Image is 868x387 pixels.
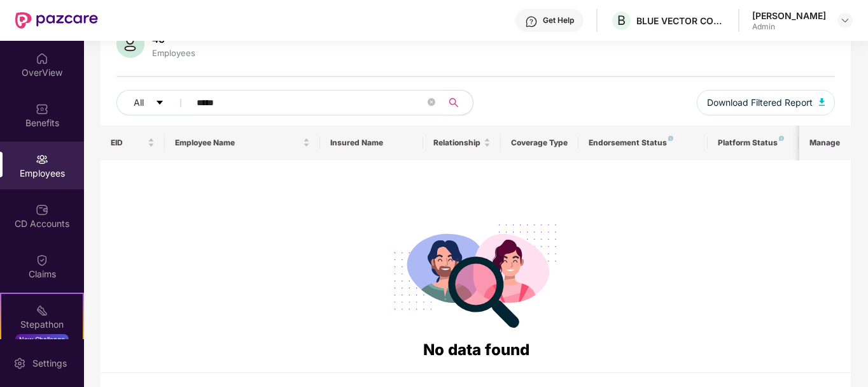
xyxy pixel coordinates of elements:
img: svg+xml;base64,PHN2ZyB4bWxucz0iaHR0cDovL3d3dy53My5vcmcvMjAwMC9zdmciIHdpZHRoPSI4IiBoZWlnaHQ9IjgiIH... [779,136,784,141]
span: B [617,13,626,28]
button: search [442,90,473,115]
img: svg+xml;base64,PHN2ZyB4bWxucz0iaHR0cDovL3d3dy53My5vcmcvMjAwMC9zdmciIHdpZHRoPSIyMSIgaGVpZ2h0PSIyMC... [36,304,48,317]
span: Download Filtered Report [707,96,813,110]
span: caret-down [155,98,164,108]
span: No data found [423,340,529,359]
div: Admin [752,22,826,32]
span: All [134,96,144,110]
th: Relationship [423,126,501,160]
th: Manage [799,126,851,160]
div: [PERSON_NAME] [752,10,826,22]
div: Endorsement Status [589,138,697,148]
div: BLUE VECTOR CONSULTING PRIVATE LIMITED [636,15,725,27]
span: close-circle [428,98,435,106]
button: Allcaret-down [116,90,194,115]
span: search [442,98,466,108]
img: svg+xml;base64,PHN2ZyB4bWxucz0iaHR0cDovL3d3dy53My5vcmcvMjAwMC9zdmciIHdpZHRoPSIyODgiIGhlaWdodD0iMj... [385,208,568,338]
span: close-circle [428,97,435,109]
img: svg+xml;base64,PHN2ZyB4bWxucz0iaHR0cDovL3d3dy53My5vcmcvMjAwMC9zdmciIHhtbG5zOnhsaW5rPSJodHRwOi8vd3... [819,98,825,106]
img: New Pazcare Logo [15,12,98,29]
img: svg+xml;base64,PHN2ZyB4bWxucz0iaHR0cDovL3d3dy53My5vcmcvMjAwMC9zdmciIHhtbG5zOnhsaW5rPSJodHRwOi8vd3... [116,30,144,58]
img: svg+xml;base64,PHN2ZyB4bWxucz0iaHR0cDovL3d3dy53My5vcmcvMjAwMC9zdmciIHdpZHRoPSI4IiBoZWlnaHQ9IjgiIH... [668,136,673,141]
img: svg+xml;base64,PHN2ZyBpZD0iQ2xhaW0iIHhtbG5zPSJodHRwOi8vd3d3LnczLm9yZy8yMDAwL3N2ZyIgd2lkdGg9IjIwIi... [36,254,48,267]
span: Relationship [433,138,481,148]
img: svg+xml;base64,PHN2ZyBpZD0iU2V0dGluZy0yMHgyMCIgeG1sbnM9Imh0dHA6Ly93d3cudzMub3JnLzIwMDAvc3ZnIiB3aW... [13,357,26,370]
img: svg+xml;base64,PHN2ZyBpZD0iQ0RfQWNjb3VudHMiIGRhdGEtbmFtZT0iQ0QgQWNjb3VudHMiIHhtbG5zPSJodHRwOi8vd3... [36,203,48,216]
span: EID [111,138,146,148]
th: EID [101,126,165,160]
div: Employees [150,48,198,58]
th: Insured Name [320,126,424,160]
img: svg+xml;base64,PHN2ZyBpZD0iSGVscC0zMngzMiIgeG1sbnM9Imh0dHA6Ly93d3cudzMub3JnLzIwMDAvc3ZnIiB3aWR0aD... [525,15,538,28]
button: Download Filtered Report [697,90,836,115]
div: New Challenge [15,334,69,344]
div: Settings [29,357,71,370]
span: Employee Name [175,138,300,148]
img: svg+xml;base64,PHN2ZyBpZD0iRHJvcGRvd24tMzJ4MzIiIHhtbG5zPSJodHRwOi8vd3d3LnczLm9yZy8yMDAwL3N2ZyIgd2... [840,15,850,26]
img: svg+xml;base64,PHN2ZyBpZD0iQmVuZWZpdHMiIHhtbG5zPSJodHRwOi8vd3d3LnczLm9yZy8yMDAwL3N2ZyIgd2lkdGg9Ij... [36,103,48,115]
div: Stepathon [1,318,83,331]
th: Coverage Type [501,126,578,160]
div: Get Help [543,15,574,26]
img: svg+xml;base64,PHN2ZyBpZD0iRW1wbG95ZWVzIiB4bWxucz0iaHR0cDovL3d3dy53My5vcmcvMjAwMC9zdmciIHdpZHRoPS... [36,153,48,166]
div: Platform Status [718,138,788,148]
img: svg+xml;base64,PHN2ZyBpZD0iSG9tZSIgeG1sbnM9Imh0dHA6Ly93d3cudzMub3JnLzIwMDAvc3ZnIiB3aWR0aD0iMjAiIG... [36,52,48,65]
th: Employee Name [165,126,320,160]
